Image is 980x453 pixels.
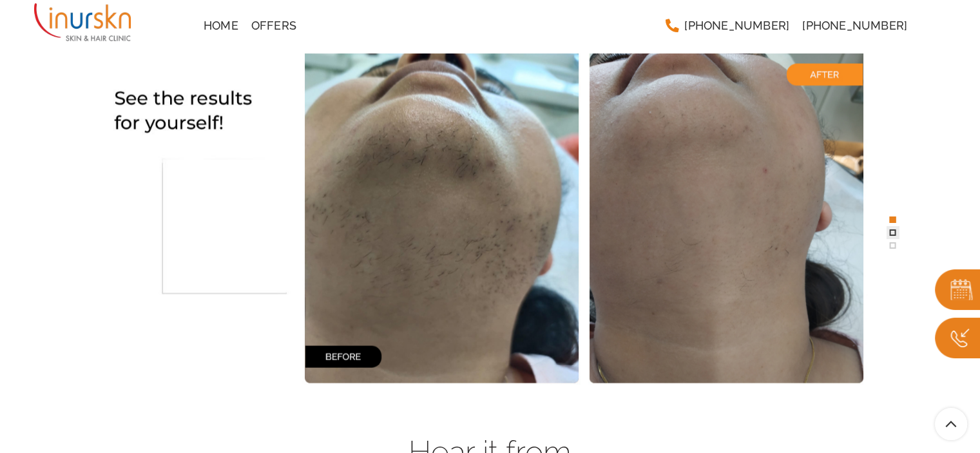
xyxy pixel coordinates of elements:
a: Offers [245,13,303,39]
span: Offers [251,20,296,32]
span: [PHONE_NUMBER] [684,20,789,32]
a: [PHONE_NUMBER] [658,13,796,39]
span: [PHONE_NUMBER] [802,20,907,32]
a: Scroll To Top [935,408,967,440]
a: Home [197,13,245,39]
span: Home [204,20,238,32]
a: [PHONE_NUMBER] [796,13,914,39]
